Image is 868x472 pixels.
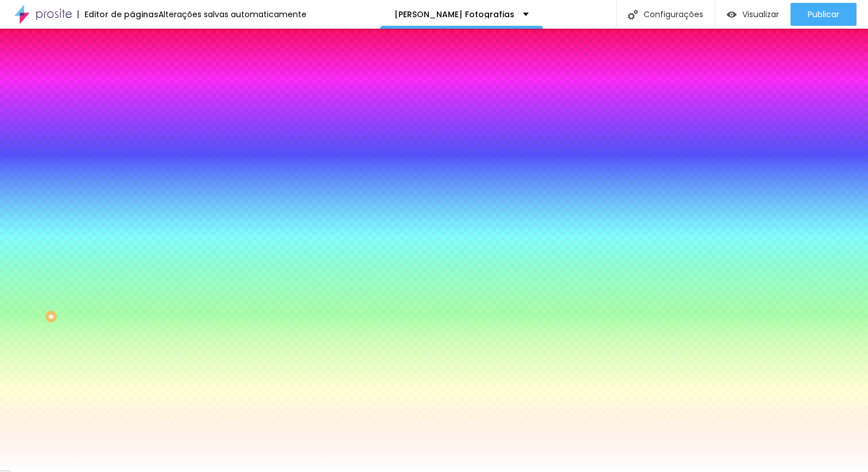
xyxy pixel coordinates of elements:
[727,10,737,19] img: view-1.svg
[84,9,158,20] font: Editor de páginas
[742,9,779,20] font: Visualizar
[628,10,638,19] img: Ícone
[394,9,514,20] font: [PERSON_NAME] Fotografias
[790,3,857,26] button: Publicar
[158,9,307,20] font: Alterações salvas automaticamente
[644,9,703,20] font: Configurações
[715,3,790,26] button: Visualizar
[808,9,839,20] font: Publicar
